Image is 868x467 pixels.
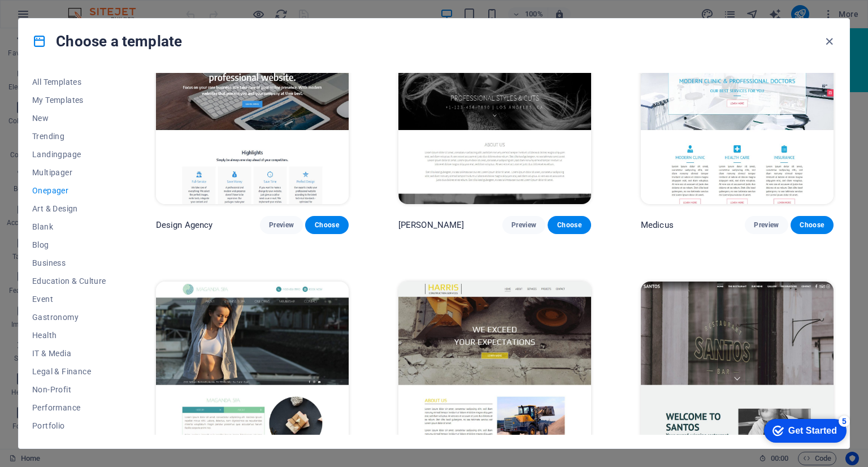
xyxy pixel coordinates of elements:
[32,313,106,322] span: Gastronomy
[32,114,106,123] span: New
[32,73,106,91] button: All Templates
[32,276,106,286] span: Education & Culture
[32,258,106,267] span: Business
[32,222,106,231] span: Blank
[32,290,106,308] button: Event
[32,181,106,200] button: Onepager
[32,367,106,376] span: Legal & Finance
[156,26,349,204] img: Design Agency
[32,168,106,177] span: Multipager
[557,220,581,230] span: Choose
[502,216,545,234] button: Preview
[511,220,536,230] span: Preview
[260,216,303,234] button: Preview
[32,344,106,362] button: IT & Media
[156,282,349,459] img: Maganda
[641,219,674,231] p: Medicus
[32,421,106,430] span: Portfolio
[32,109,106,127] button: New
[32,127,106,145] button: Trending
[32,295,106,304] span: Event
[32,32,182,50] h4: Choose a template
[32,132,106,141] span: Trending
[32,236,106,254] button: Blog
[32,272,106,290] button: Education & Culture
[398,219,465,231] p: [PERSON_NAME]
[791,216,834,234] button: Choose
[32,200,106,218] button: Art & Design
[32,403,106,412] span: Performance
[314,220,339,230] span: Choose
[800,220,824,230] span: Choose
[32,204,106,213] span: Art & Design
[305,216,348,234] button: Choose
[32,417,106,435] button: Portfolio
[156,219,213,231] p: Design Agency
[32,96,106,105] span: My Templates
[32,77,106,87] span: All Templates
[32,362,106,380] button: Legal & Finance
[32,150,106,159] span: Landingpage
[32,145,106,163] button: Landingpage
[84,2,95,14] div: 5
[754,220,779,230] span: Preview
[641,282,834,459] img: Santos
[32,326,106,344] button: Health
[398,282,591,459] img: Harris
[32,254,106,272] button: Business
[32,380,106,399] button: Non-Profit
[33,12,82,23] div: Get Started
[398,26,591,204] img: Williams
[32,385,106,394] span: Non-Profit
[269,220,294,230] span: Preview
[32,218,106,236] button: Blank
[32,308,106,326] button: Gastronomy
[32,91,106,109] button: My Templates
[32,349,106,358] span: IT & Media
[32,399,106,417] button: Performance
[9,6,92,29] div: Get Started 5 items remaining, 0% complete
[32,163,106,181] button: Multipager
[548,216,591,234] button: Choose
[32,240,106,249] span: Blog
[32,186,106,195] span: Onepager
[641,26,834,204] img: Medicus
[745,216,788,234] button: Preview
[32,331,106,340] span: Health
